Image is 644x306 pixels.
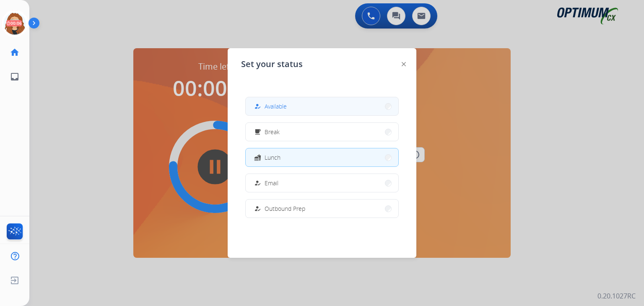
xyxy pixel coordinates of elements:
img: close-button [402,62,406,66]
span: Available [265,102,287,111]
button: Break [246,123,398,141]
span: Email [265,179,278,187]
button: Available [246,97,398,115]
mat-icon: inbox [10,72,20,82]
p: 0.20.1027RC [597,291,636,301]
mat-icon: free_breakfast [254,128,261,135]
mat-icon: how_to_reg [254,205,261,212]
mat-icon: how_to_reg [254,179,261,187]
span: Lunch [265,153,280,162]
button: Email [246,174,398,192]
mat-icon: home [10,47,20,57]
span: Set your status [241,58,303,70]
mat-icon: how_to_reg [254,103,261,110]
span: Outbound Prep [265,204,305,213]
span: Break [265,127,280,136]
mat-icon: fastfood [254,154,261,161]
button: Outbound Prep [246,200,398,218]
button: Lunch [246,148,398,166]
